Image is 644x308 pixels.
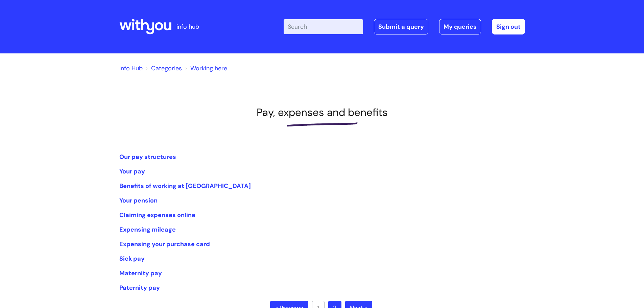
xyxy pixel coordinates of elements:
[284,19,525,34] div: | -
[184,63,227,74] li: Working here
[119,64,143,72] a: Info Hub
[119,255,145,263] a: Sick pay
[119,240,210,248] a: Expensing your purchase card
[284,19,363,34] input: Search
[119,106,525,119] h1: Pay, expenses and benefits
[119,226,176,234] a: Expensing mileage
[144,63,182,74] li: Solution home
[374,19,428,34] a: Submit a query
[119,211,195,219] a: Claiming expenses online
[119,167,145,175] a: Your pay
[151,64,182,72] a: Categories
[119,269,162,277] a: Maternity pay
[119,153,176,161] a: Our pay structures
[492,19,525,34] a: Sign out
[439,19,481,34] a: My queries
[119,196,158,205] a: Your pension
[119,182,251,190] a: Benefits of working at [GEOGRAPHIC_DATA]
[119,284,160,292] a: Paternity pay
[190,64,227,72] a: Working here
[176,21,199,32] p: info hub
